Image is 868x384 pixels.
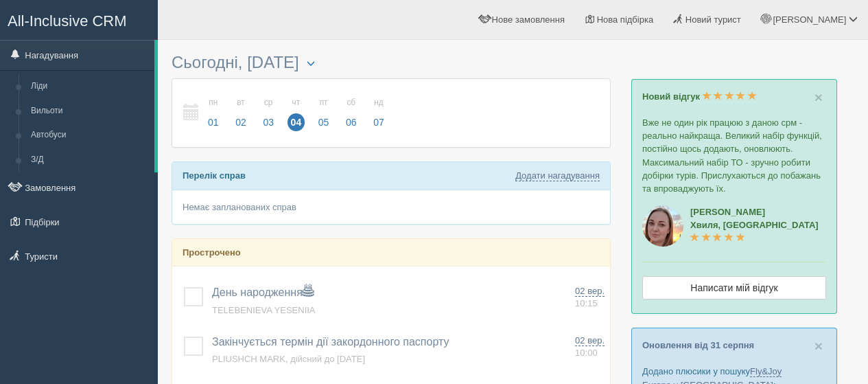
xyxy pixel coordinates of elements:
a: 02 вер. 10:15 [575,285,605,310]
a: сб 06 [338,89,364,137]
span: 01 [204,113,222,131]
button: Close [814,90,823,104]
a: Додати нагадування [515,170,600,181]
a: З/Д [25,148,154,172]
a: 02 вер. 10:00 [575,335,605,360]
a: Закінчується термін дії закордонного паспорту [212,336,449,348]
a: Новий відгук [642,91,757,102]
small: пт [315,97,333,109]
span: All-Inclusive CRM [8,12,127,30]
a: PLIUSHCH MARK, дійсний до [DATE] [212,354,365,364]
span: 10:15 [575,298,598,308]
small: ср [259,97,277,109]
span: Новий турист [685,14,741,25]
span: 07 [370,113,388,131]
small: сб [342,97,360,109]
a: TELEBENIEVA YESENIIA [212,305,316,315]
span: Нове замовлення [492,14,565,25]
span: 04 [288,113,305,131]
a: вт 02 [228,89,254,137]
button: Close [814,339,823,353]
span: 02 [232,113,250,131]
span: × [814,338,823,354]
span: 03 [259,113,277,131]
span: 10:00 [575,348,598,358]
a: Написати мій відгук [642,276,826,300]
h3: Сьогодні, [DATE] [172,54,611,71]
p: Вже не один рік працюю з даною срм - реально найкраща. Великий набір функцій, постійно щось додаю... [642,116,826,195]
span: 02 вер. [575,286,605,297]
a: нд 07 [366,89,388,137]
span: 02 вер. [575,335,605,346]
a: Оновлення від 31 серпня [642,340,754,350]
span: 06 [342,113,360,131]
a: ср 03 [255,89,281,137]
b: Прострочено [183,247,241,258]
a: Вильоти [25,99,154,124]
a: [PERSON_NAME]Хвиля, [GEOGRAPHIC_DATA] [690,207,819,243]
small: нд [370,97,388,109]
a: All-Inclusive CRM [1,1,157,38]
a: чт 04 [283,89,309,137]
span: × [814,89,823,105]
div: Немає запланованих справ [172,190,610,224]
a: Ліди [25,74,154,99]
small: вт [232,97,250,109]
span: Нова підбірка [597,14,654,25]
a: пн 01 [200,89,226,137]
a: Автобуси [25,123,154,148]
b: Перелік справ [183,170,246,181]
a: День народження [212,286,314,298]
small: пн [204,97,222,109]
a: пт 05 [311,89,337,137]
small: чт [288,97,305,109]
span: [PERSON_NAME] [773,14,846,25]
span: 05 [315,113,333,131]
